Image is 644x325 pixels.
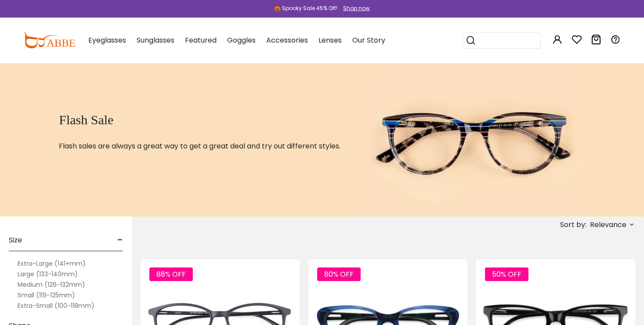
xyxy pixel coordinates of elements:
[18,258,86,269] label: Extra-Large (141+mm)
[18,279,85,290] label: Medium (126-132mm)
[274,4,337,12] div: 🎃 Spooky Sale 45% Off!
[18,290,75,300] label: Small (119-125mm)
[343,4,370,12] div: Shop now
[560,220,586,230] span: Sort by:
[18,300,94,311] label: Extra-Small (100-118mm)
[88,35,126,45] span: Eyeglasses
[185,35,217,45] span: Featured
[317,267,361,281] span: 80% OFF
[590,217,626,233] span: Relevance
[266,35,308,45] span: Accessories
[59,141,340,152] p: Flash sales are always a great way to get a great deal and try out different styles.
[485,267,528,281] span: 50% OFF
[352,35,385,45] span: Our Story
[227,35,256,45] span: Goggles
[362,63,586,217] img: flash sale
[23,32,75,48] img: abbeglasses.com
[318,35,342,45] span: Lenses
[9,230,22,251] span: Size
[339,4,370,12] a: Shop now
[18,269,78,279] label: Large (133-140mm)
[117,230,123,251] span: -
[149,267,193,281] span: 88% OFF
[137,35,174,45] span: Sunglasses
[59,112,340,128] h1: Flash Sale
